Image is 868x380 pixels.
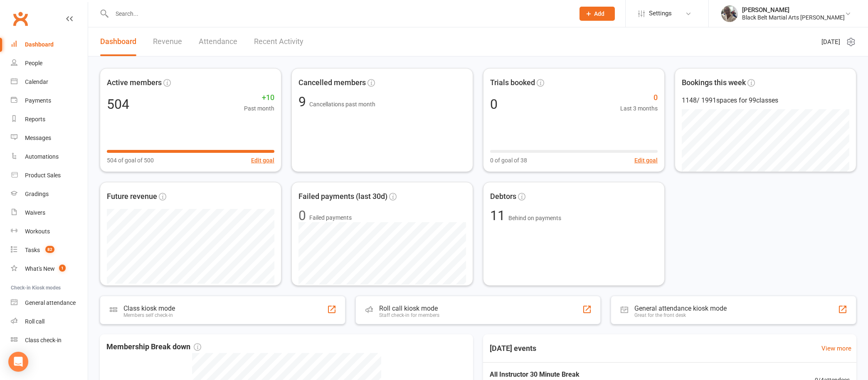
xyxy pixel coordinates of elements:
[579,7,615,21] button: Add
[25,135,51,141] div: Messages
[11,54,88,73] a: People
[25,78,48,85] div: Calendar
[45,246,54,253] span: 82
[11,312,88,331] a: Roll call
[742,14,845,21] div: Black Belt Martial Arts [PERSON_NAME]
[634,312,727,318] div: Great for the front desk
[682,95,849,106] div: 1148 / 1991 spaces for 99 classes
[123,304,175,312] div: Class kiosk mode
[254,27,303,56] a: Recent Activity
[490,156,527,165] span: 0 of goal of 38
[298,209,306,222] div: 0
[10,8,31,29] a: Clubworx
[251,156,274,165] button: Edit goal
[25,209,45,216] div: Waivers
[11,147,88,166] a: Automations
[25,247,40,253] div: Tasks
[11,294,88,312] a: General attendance kiosk mode
[11,129,88,147] a: Messages
[298,94,309,110] span: 9
[25,41,54,48] div: Dashboard
[483,341,543,356] h3: [DATE] events
[107,77,162,89] span: Active members
[379,304,439,312] div: Roll call kiosk mode
[25,97,51,104] div: Payments
[821,343,851,353] a: View more
[11,203,88,222] a: Waivers
[11,331,88,350] a: Class kiosk mode
[11,110,88,129] a: Reports
[620,92,658,104] span: 0
[11,222,88,241] a: Workouts
[11,91,88,110] a: Payments
[309,101,375,108] span: Cancellations past month
[634,304,727,312] div: General attendance kiosk mode
[107,191,157,203] span: Future revenue
[25,318,44,325] div: Roll call
[11,166,88,185] a: Product Sales
[11,35,88,54] a: Dashboard
[11,241,88,260] a: Tasks 82
[59,265,66,272] span: 1
[25,299,76,306] div: General attendance
[490,369,644,380] span: All Instructor 30 Minute Break
[244,104,274,113] span: Past month
[25,191,49,197] div: Gradings
[490,208,508,223] span: 11
[11,260,88,278] a: What's New1
[11,185,88,203] a: Gradings
[649,4,672,23] span: Settings
[298,77,366,89] span: Cancelled members
[153,27,182,56] a: Revenue
[682,77,746,89] span: Bookings this week
[25,60,42,66] div: People
[11,73,88,91] a: Calendar
[742,6,845,14] div: [PERSON_NAME]
[106,341,201,353] span: Membership Break down
[8,352,28,372] div: Open Intercom Messenger
[490,191,516,203] span: Debtors
[244,92,274,104] span: +10
[25,172,61,179] div: Product Sales
[620,104,658,113] span: Last 3 months
[721,5,738,22] img: thumb_image1542407505.png
[100,27,136,56] a: Dashboard
[25,228,50,235] div: Workouts
[109,8,569,20] input: Search...
[490,98,498,111] div: 0
[199,27,237,56] a: Attendance
[107,156,154,165] span: 504 of goal of 500
[821,37,840,47] span: [DATE]
[298,191,387,203] span: Failed payments (last 30d)
[25,265,55,272] div: What's New
[25,153,59,160] div: Automations
[490,77,535,89] span: Trials booked
[123,312,175,318] div: Members self check-in
[379,312,439,318] div: Staff check-in for members
[25,116,45,123] div: Reports
[508,215,561,221] span: Behind on payments
[25,337,62,343] div: Class check-in
[107,98,129,111] div: 504
[309,213,352,222] span: Failed payments
[594,10,604,17] span: Add
[634,156,658,165] button: Edit goal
